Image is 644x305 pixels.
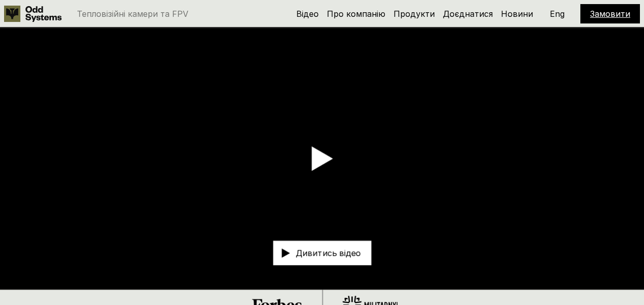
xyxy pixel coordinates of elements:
[296,9,319,19] a: Відео
[296,249,361,257] p: Дивитись відео
[550,10,565,18] p: Eng
[590,9,630,19] a: Замовити
[443,9,493,19] a: Доєднатися
[327,9,385,19] a: Про компанію
[394,9,435,19] a: Продукти
[501,9,533,19] a: Новини
[77,10,188,18] p: Тепловізійні камери та FPV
